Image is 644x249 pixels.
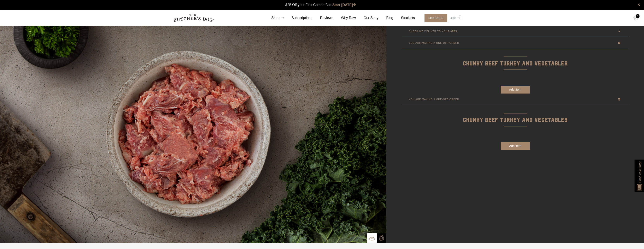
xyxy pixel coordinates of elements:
p: CHECK WE DELIVER TO YOUR AREA [409,30,458,33]
a: Subscriptions [284,15,312,21]
button: Add item [501,86,530,94]
a: YOU ARE MAKING A ONE-OFF ORDER [402,94,628,105]
img: TBD_Cart-Empty.png [633,15,638,21]
img: TBD_Build-A-Box-2.png [379,235,384,241]
a: Why Raw [333,15,356,21]
span: Start [DATE] [424,14,447,22]
div: 0 [636,14,640,18]
img: TBD_Bowl.png [369,235,375,241]
button: Add item [501,142,530,150]
p: Chunky Beef Turkey and Vegetables [402,105,628,125]
a: Stockists [393,15,415,21]
span: Food calculator [638,161,642,183]
a: Login [449,14,461,22]
a: Start [DATE] [332,3,356,7]
p: YOU ARE MAKING A ONE-OFF ORDER [409,98,459,101]
a: CHECK WE DELIVER TO YOUR AREA [402,26,628,37]
a: Reviews [312,15,333,21]
a: Blog [378,15,393,21]
a: close [637,2,640,7]
a: Shop [264,15,284,21]
a: Start [DATE] [421,14,449,22]
a: YOU ARE MAKING A ONE-OFF ORDER [402,37,628,49]
p: YOU ARE MAKING A ONE-OFF ORDER [409,42,459,44]
a: Our Story [356,15,378,21]
p: Chunky Beef Turkey and Vegetables [402,49,628,68]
